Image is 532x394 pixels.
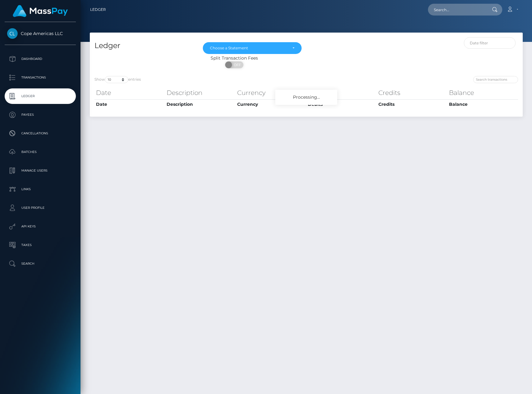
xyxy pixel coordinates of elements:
[306,99,377,109] th: Debits
[447,99,518,109] th: Balance
[7,54,73,64] p: Dashboard
[13,5,68,17] img: MassPay Logo
[5,51,76,67] a: Dashboard
[473,76,518,83] input: Search transactions
[7,259,73,268] p: Search
[7,28,18,39] img: Cope Americas LLC
[7,240,73,250] p: Taxes
[7,185,73,194] p: Links
[5,219,76,234] a: API Keys
[5,107,76,123] a: Payees
[94,76,141,83] label: Show entries
[7,73,73,82] p: Transactions
[464,37,516,49] input: Date filter
[5,126,76,141] a: Cancellations
[5,70,76,85] a: Transactions
[203,42,302,54] button: Choose a Statement
[236,87,306,99] th: Currency
[5,256,76,271] a: Search
[7,203,73,213] p: User Profile
[7,92,73,101] p: Ledger
[377,87,447,99] th: Credits
[94,99,165,109] th: Date
[5,144,76,160] a: Batches
[447,87,518,99] th: Balance
[377,99,447,109] th: Credits
[210,46,288,51] div: Choose a Statement
[165,99,236,109] th: Description
[90,3,106,16] a: Ledger
[428,4,486,16] input: Search...
[7,222,73,231] p: API Keys
[5,88,76,104] a: Ledger
[229,61,244,68] span: OFF
[165,87,236,99] th: Description
[94,87,165,99] th: Date
[7,147,73,157] p: Batches
[5,31,76,36] span: Cope Americas LLC
[275,90,337,105] div: Processing...
[105,76,128,83] select: Showentries
[90,55,378,61] div: Split Transaction Fees
[5,181,76,197] a: Links
[94,40,194,51] h4: Ledger
[306,87,377,99] th: Debits
[5,163,76,178] a: Manage Users
[5,200,76,216] a: User Profile
[7,110,73,119] p: Payees
[5,237,76,253] a: Taxes
[7,166,73,175] p: Manage Users
[7,129,73,138] p: Cancellations
[236,99,306,109] th: Currency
